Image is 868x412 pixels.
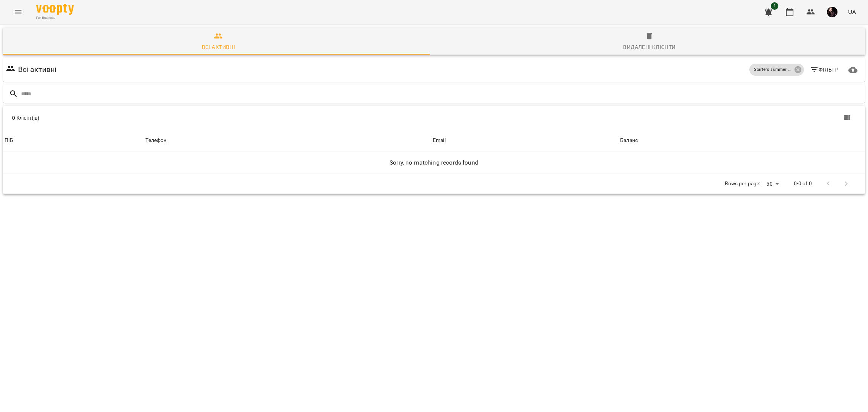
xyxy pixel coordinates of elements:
button: Вигляд колонок [838,109,856,127]
div: Starters summer club 2 [749,64,804,76]
span: Email [433,136,617,145]
span: ПІБ [5,136,142,145]
span: UA [848,8,856,16]
h6: Всі активні [18,64,57,75]
p: Rows per page: [725,180,760,188]
div: Телефон [145,136,167,145]
div: Email [433,136,446,145]
div: 0 Клієнт(ів) [12,114,439,122]
div: Sort [433,136,446,145]
button: Фільтр [807,63,841,76]
div: Видалені клієнти [623,43,675,52]
img: Voopty Logo [36,4,74,15]
div: 50 [763,179,781,189]
div: Всі активні [202,43,235,52]
span: 1 [771,2,778,10]
span: Фільтр [810,65,838,74]
span: Баланс [620,136,863,145]
img: c92daf42e94a56623d94c35acff0251f.jpg [827,7,837,17]
p: Starters summer club 2 [754,67,792,73]
div: Баланс [620,136,638,145]
span: Телефон [145,136,429,145]
div: Sort [145,136,167,145]
p: 0-0 of 0 [794,180,812,188]
h6: Sorry, no matching records found [5,157,863,168]
button: Menu [9,3,27,21]
div: Sort [5,136,13,145]
button: UA [845,5,859,19]
div: ПІБ [5,136,13,145]
span: For Business [36,15,74,20]
div: Table Toolbar [3,106,865,130]
div: Sort [620,136,638,145]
